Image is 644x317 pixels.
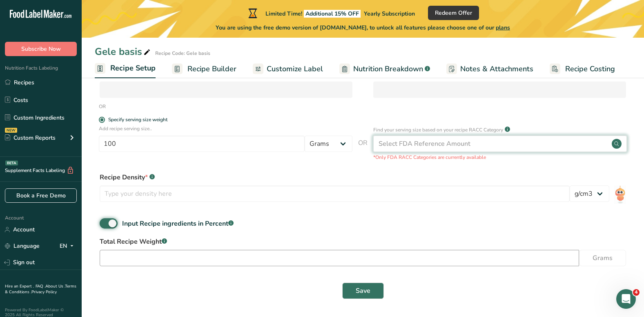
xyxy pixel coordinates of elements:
[31,289,57,295] a: Privacy Policy
[496,24,510,32] span: plans
[100,172,626,182] div: Recipe Density
[616,289,636,309] iframe: Intercom live chat
[122,219,234,229] div: Input Recipe ingredients in Percent
[5,239,40,253] a: Language
[614,186,626,204] img: RIA AI Bot
[45,283,65,289] a: About Us .
[565,63,615,75] span: Recipe Costing
[253,60,323,78] a: Customize Label
[95,59,156,79] a: Recipe Setup
[60,241,77,251] div: EN
[155,50,210,57] div: Recipe Code: Gele basis
[172,60,236,78] a: Recipe Builder
[5,42,77,56] button: Subscribe Now
[593,253,613,263] span: Grams
[187,63,236,75] span: Recipe Builder
[339,60,430,78] a: Nutrition Breakdown
[216,23,510,32] span: You are using the free demo version of [DOMAIN_NAME], to unlock all features please choose one of...
[5,188,77,203] a: Book a Free Demo
[446,60,533,78] a: Notes & Attachments
[108,117,167,123] div: Specify serving size weight
[579,250,626,266] button: Grams
[36,283,45,289] a: FAQ .
[99,136,305,152] input: Type your serving size here
[435,9,472,17] span: Redeem Offer
[247,8,415,18] div: Limited Time!
[356,286,370,296] span: Save
[5,283,76,295] a: Terms & Conditions .
[428,6,479,20] button: Redeem Offer
[353,63,423,75] span: Nutrition Breakdown
[110,63,156,74] span: Recipe Setup
[373,126,503,134] p: Find your serving size based on your recipe RACC Category
[99,103,106,110] div: OR
[5,128,17,133] div: NEW
[460,63,533,75] span: Notes & Attachments
[267,63,323,75] span: Customize Label
[342,283,384,299] button: Save
[304,10,361,18] span: Additional 15% OFF
[21,45,61,53] span: Subscribe Now
[100,237,626,247] label: Total Recipe Weight
[5,134,56,142] div: Custom Reports
[5,283,34,289] a: Hire an Expert .
[550,60,615,78] a: Recipe Costing
[100,186,570,202] input: Type your density here
[373,154,627,161] p: *Only FDA RACC Categories are currently available
[633,289,640,296] span: 4
[364,10,415,18] span: Yearly Subscription
[358,138,368,161] span: OR
[5,161,18,165] div: BETA
[95,44,152,59] div: Gele basis
[99,125,352,132] p: Add recipe serving size..
[379,139,470,149] div: Select FDA Reference Amount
